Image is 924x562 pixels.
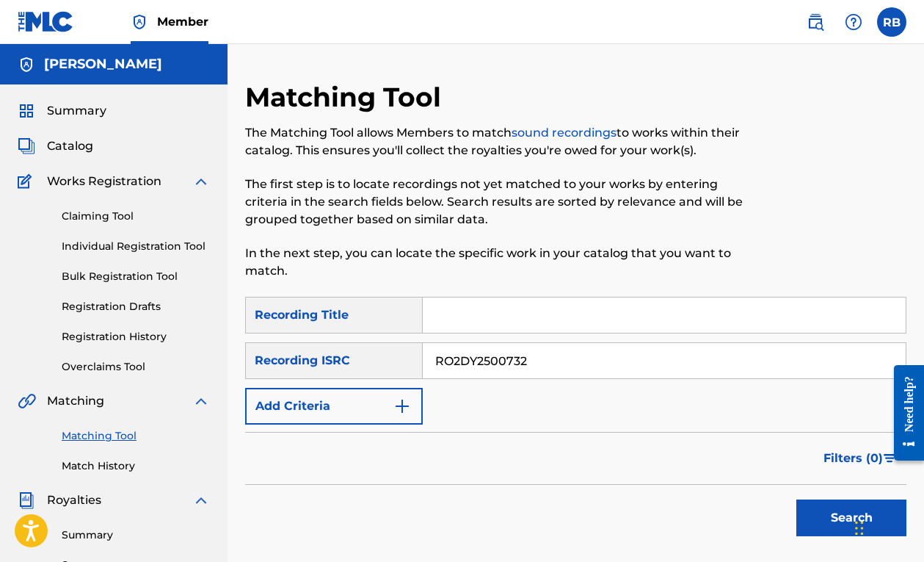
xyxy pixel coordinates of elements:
[245,124,754,159] p: The Matching Tool allows Members to match to works within their catalog. This ensures you'll coll...
[512,126,616,140] a: sound recordings
[47,173,161,190] span: Works Registration
[62,239,210,254] a: Individual Registration Tool
[245,297,906,544] form: Search Form
[18,11,74,32] img: MLC Logo
[192,491,210,509] img: expand
[823,450,883,467] span: Filters ( 0 )
[796,500,906,536] button: Search
[131,13,148,31] img: Top Rightsholder
[18,102,35,120] img: Summary
[62,359,210,375] a: Overclaims Tool
[62,527,210,543] a: Summary
[192,173,210,190] img: expand
[62,299,210,314] a: Registration Drafts
[851,491,924,562] div: Widget chat
[47,392,104,410] span: Matching
[18,137,35,155] img: Catalog
[192,392,210,410] img: expand
[245,245,754,280] p: In the next step, you can locate the specific work in your catalog that you want to match.
[18,173,37,190] img: Works Registration
[18,56,35,73] img: Accounts
[245,176,754,228] p: The first step is to locate recordings not yet matched to your works by entering criteria in the ...
[877,7,906,37] div: User Menu
[44,56,162,73] h5: Robert Bezdedan
[62,458,210,474] a: Match History
[801,7,830,37] a: Public Search
[18,137,93,155] a: CatalogCatalog
[245,388,423,425] button: Add Criteria
[18,102,106,120] a: SummarySummary
[855,506,864,550] div: Trageți
[393,397,411,415] img: 9d2ae6d4665cec9f34b9.svg
[157,13,208,30] span: Member
[62,428,210,444] a: Matching Tool
[851,491,924,562] iframe: Chat Widget
[18,392,36,410] img: Matching
[839,7,868,37] div: Help
[62,209,210,224] a: Claiming Tool
[18,491,35,509] img: Royalties
[245,81,448,114] h2: Matching Tool
[47,491,101,509] span: Royalties
[47,137,93,155] span: Catalog
[807,13,824,31] img: search
[883,353,924,474] iframe: Resource Center
[47,102,106,120] span: Summary
[845,13,862,31] img: help
[815,440,906,477] button: Filters (0)
[62,269,210,284] a: Bulk Registration Tool
[62,329,210,345] a: Registration History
